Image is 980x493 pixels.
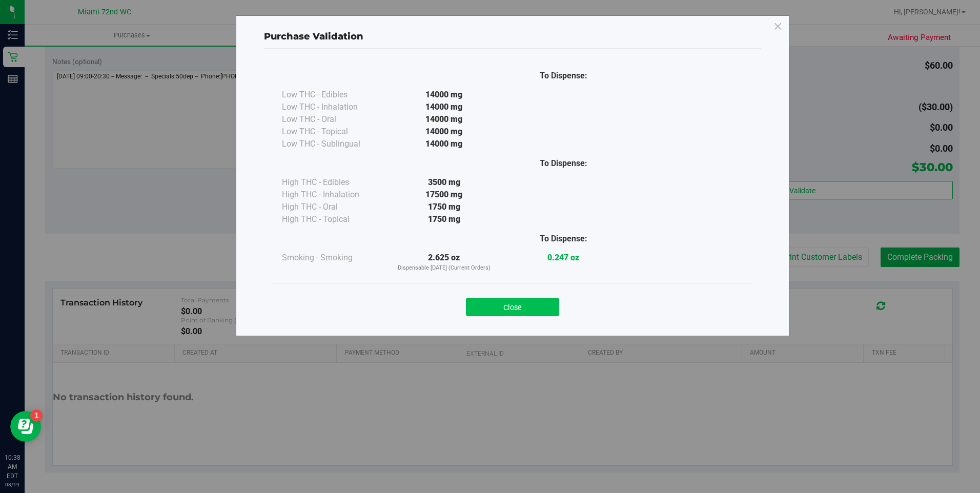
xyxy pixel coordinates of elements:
div: 14000 mg [384,126,504,138]
strong: 0.247 oz [547,253,579,262]
div: High THC - Edibles [282,176,384,189]
div: High THC - Oral [282,201,384,213]
div: Low THC - Sublingual [282,138,384,150]
p: Dispensable [DATE] (Current Orders) [384,264,504,273]
div: To Dispense: [504,233,623,245]
div: 2.625 oz [384,252,504,273]
div: Low THC - Oral [282,113,384,126]
div: Low THC - Edibles [282,89,384,101]
div: Low THC - Topical [282,126,384,138]
div: 3500 mg [384,176,504,189]
div: 14000 mg [384,138,504,150]
div: To Dispense: [504,70,623,82]
div: 1750 mg [384,201,504,213]
iframe: Resource center unread badge [30,409,43,422]
div: 14000 mg [384,113,504,126]
div: High THC - Inhalation [282,189,384,201]
span: Purchase Validation [264,31,363,42]
div: 14000 mg [384,89,504,101]
div: 1750 mg [384,213,504,225]
div: High THC - Topical [282,213,384,225]
div: To Dispense: [504,157,623,170]
button: Close [466,298,559,316]
div: Low THC - Inhalation [282,101,384,113]
div: Smoking - Smoking [282,252,384,264]
div: 14000 mg [384,101,504,113]
div: 17500 mg [384,189,504,201]
iframe: Resource center [10,411,41,442]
